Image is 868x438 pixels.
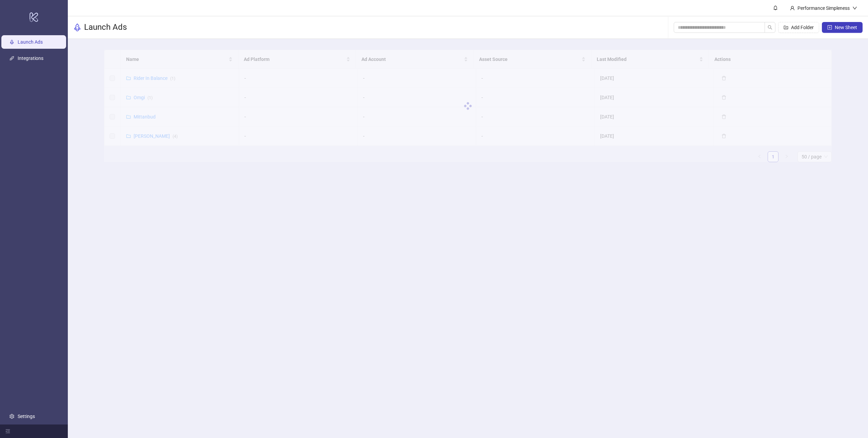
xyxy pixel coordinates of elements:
[784,25,788,30] span: folder-add
[18,56,43,61] a: Integrations
[822,22,863,33] button: New Sheet
[852,6,857,10] span: down
[773,5,778,10] span: bell
[73,23,81,31] span: rocket
[790,6,795,10] span: user
[778,22,819,33] button: Add Folder
[18,414,35,419] a: Settings
[835,25,857,30] span: New Sheet
[18,39,43,45] a: Launch Ads
[791,25,814,30] span: Add Folder
[795,4,852,12] div: Performance Simpleness
[827,25,832,30] span: plus-square
[84,22,127,33] h3: Launch Ads
[5,429,10,434] span: menu-fold
[768,25,772,30] span: search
